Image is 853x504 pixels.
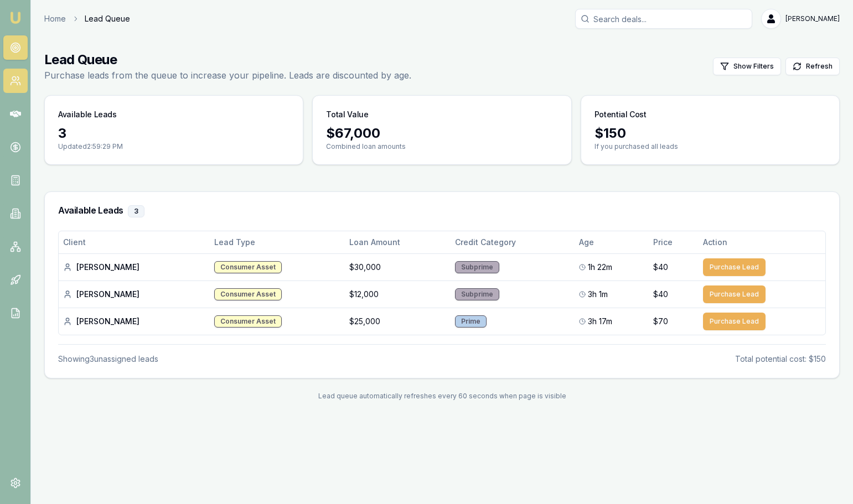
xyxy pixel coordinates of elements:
img: emu-icon-u.png [9,11,22,24]
div: Subprime [455,288,499,300]
p: Purchase leads from the queue to increase your pipeline. Leads are discounted by age. [44,69,411,82]
span: $40 [653,289,668,300]
span: $70 [653,316,668,327]
p: If you purchased all leads [594,142,826,151]
div: Total potential cost: $150 [735,354,826,365]
h3: Total Value [326,109,368,120]
a: Home [44,13,66,24]
nav: breadcrumb [44,13,130,24]
h3: Available Leads [58,205,826,217]
th: Age [575,231,649,253]
div: Showing 3 unassigned lead s [58,354,158,365]
div: Prime [455,315,487,328]
span: 3h 1m [588,289,608,300]
div: Consumer Asset [214,261,282,273]
input: Search deals [575,9,752,29]
span: $40 [653,262,668,273]
p: Updated 2:59:29 PM [58,142,289,151]
th: Client [59,231,210,253]
button: Refresh [785,58,840,75]
div: Lead queue automatically refreshes every 60 seconds when page is visible [44,392,840,401]
th: Lead Type [210,231,345,253]
div: Consumer Asset [214,288,282,300]
div: [PERSON_NAME] [63,289,205,300]
h3: Available Leads [58,109,117,120]
div: 3 [58,124,289,142]
span: 1h 22m [588,262,612,273]
th: Credit Category [451,231,574,253]
td: $12,000 [345,280,451,308]
p: Combined loan amounts [326,142,557,151]
button: Purchase Lead [703,285,766,303]
button: Show Filters [713,58,781,75]
div: Consumer Asset [214,315,282,328]
td: $25,000 [345,308,451,335]
span: Lead Queue [85,13,130,24]
button: Purchase Lead [703,313,766,330]
div: [PERSON_NAME] [63,262,205,273]
span: 3h 17m [588,316,612,327]
div: Subprime [455,261,499,273]
button: Purchase Lead [703,258,766,276]
span: [PERSON_NAME] [785,14,840,23]
th: Action [699,231,825,253]
h1: Lead Queue [44,51,411,69]
div: $ 67,000 [326,124,557,142]
div: $ 150 [594,124,826,142]
th: Loan Amount [345,231,451,253]
div: 3 [128,205,144,217]
h3: Potential Cost [594,109,647,120]
th: Price [649,231,699,253]
td: $30,000 [345,253,451,280]
div: [PERSON_NAME] [63,316,205,327]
